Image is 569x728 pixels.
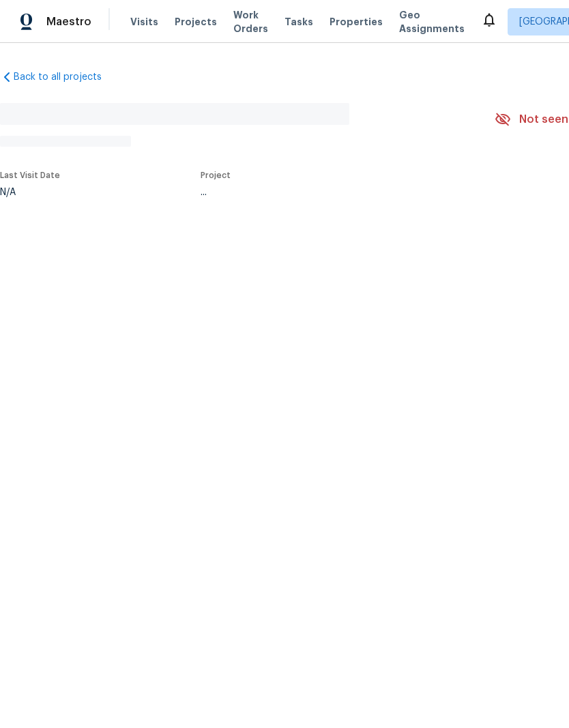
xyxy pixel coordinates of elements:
[330,15,383,29] span: Properties
[175,15,217,29] span: Projects
[284,17,313,27] span: Tasks
[201,171,231,179] span: Project
[233,8,268,35] span: Work Orders
[46,15,91,29] span: Maestro
[399,8,465,35] span: Geo Assignments
[130,15,158,29] span: Visits
[201,188,463,197] div: ...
